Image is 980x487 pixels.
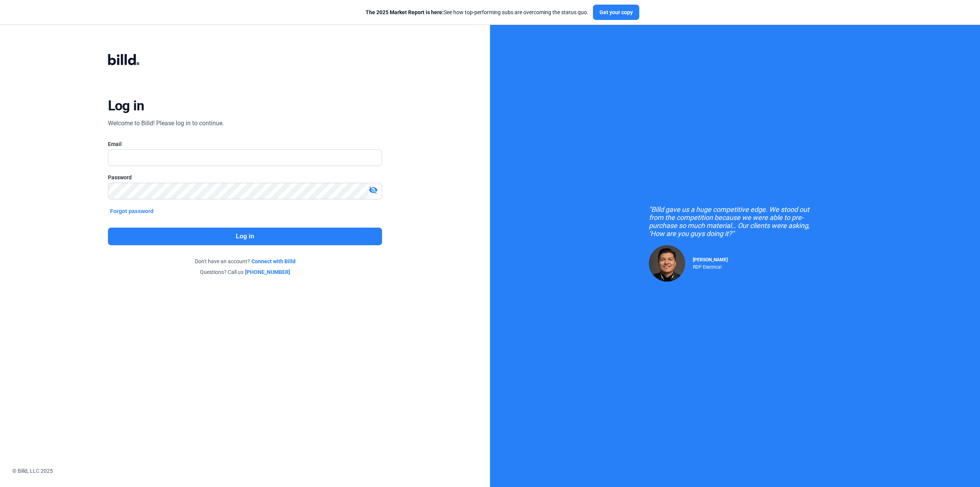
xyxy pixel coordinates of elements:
span: The 2025 Market Report is here: [366,9,444,15]
button: Get your copy [593,5,639,20]
div: RDP Electrical [693,262,728,270]
div: Password [108,174,382,181]
mat-icon: visibility_off [369,185,378,195]
div: "Billd gave us a huge competitive edge. We stood out from the competition because we were able to... [649,205,821,238]
div: Questions? Call us [108,268,382,276]
div: Email [108,140,382,148]
button: Log in [108,228,382,245]
div: Don't have an account? [108,257,382,265]
div: Log in [108,97,144,114]
button: Forgot password [108,207,156,215]
div: See how top-performing subs are overcoming the status quo. [366,8,588,16]
img: Raul Pacheco [649,245,685,282]
a: Connect with Billd [252,257,296,265]
div: Welcome to Billd! Please log in to continue. [108,119,224,128]
a: [PHONE_NUMBER] [245,268,290,276]
span: [PERSON_NAME] [693,257,728,262]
